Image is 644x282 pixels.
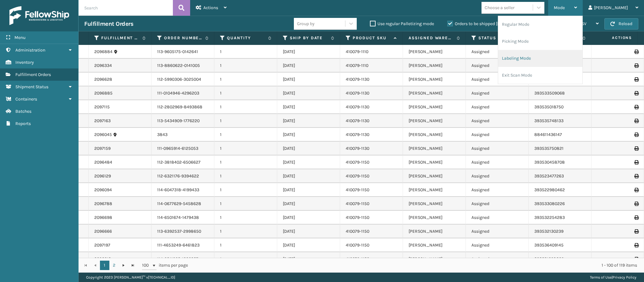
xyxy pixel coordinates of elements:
[151,142,214,155] td: 111-0965914-6125053
[346,201,369,206] a: 410079-1150
[197,262,637,268] div: 1 - 100 of 119 items
[94,132,112,138] a: 2096045
[592,33,636,43] span: Actions
[634,50,638,54] i: Print Label
[151,100,214,114] td: 112-2802969-8493868
[214,59,277,73] td: 1
[151,238,214,252] td: 111-4653249-6461823
[15,96,37,102] span: Containers
[277,59,340,73] td: [DATE]
[346,63,368,68] a: 410079-1110
[346,49,368,54] a: 410079-1110
[478,35,516,41] label: Status
[634,229,638,234] i: Print Label
[534,118,564,123] a: 393535748133
[466,238,529,252] td: Assigned
[277,169,340,183] td: [DATE]
[151,45,214,59] td: 113-9605175-0142641
[466,169,529,183] td: Assigned
[214,128,277,142] td: 1
[634,257,638,261] i: Print Label
[277,155,340,169] td: [DATE]
[94,228,112,235] a: 2096666
[15,60,34,65] span: Inventory
[84,20,133,28] h3: Fulfillment Orders
[151,225,214,238] td: 113-6392537-2998650
[634,202,638,206] i: Print Label
[346,104,369,110] a: 410079-1130
[634,215,638,220] i: Print Label
[151,59,214,73] td: 113-8860622-0141005
[94,214,112,221] a: 2096698
[634,91,638,95] i: Print Label
[403,211,466,225] td: [PERSON_NAME]
[466,100,529,114] td: Assigned
[466,197,529,211] td: Assigned
[277,86,340,100] td: [DATE]
[151,128,214,142] td: 3843
[634,63,638,68] i: Print Label
[214,114,277,128] td: 1
[277,142,340,155] td: [DATE]
[604,18,638,30] button: Reload
[498,16,582,33] li: Regular Mode
[214,225,277,238] td: 1
[634,77,638,82] i: Print Label
[94,62,112,69] a: 2096334
[409,35,454,41] label: Assigned Warehouse
[94,256,111,262] a: 2096613
[151,252,214,266] td: 114-9811903-1220237
[94,104,110,110] a: 2097115
[128,261,138,270] a: Go to the last page
[534,104,564,110] a: 393535018750
[164,35,202,41] label: Order Number
[466,128,529,142] td: Assigned
[403,225,466,238] td: [PERSON_NAME]
[634,133,638,137] i: Print Label
[277,183,340,197] td: [DATE]
[346,118,369,123] a: 410079-1130
[498,67,582,84] li: Exit Scan Mode
[142,262,151,268] span: 100
[151,183,214,197] td: 114-6047318-4199433
[634,105,638,109] i: Print Label
[151,169,214,183] td: 112-6321176-9394622
[214,169,277,183] td: 1
[142,261,188,270] span: items per page
[94,76,112,83] a: 2096628
[403,59,466,73] td: [PERSON_NAME]
[590,273,636,282] div: |
[346,160,369,165] a: 410079-1150
[100,261,109,270] a: 1
[498,33,582,50] li: Picking Mode
[214,197,277,211] td: 1
[466,183,529,197] td: Assigned
[554,5,565,10] span: Mode
[214,238,277,252] td: 1
[130,263,135,268] span: Go to the last page
[94,49,113,55] a: 2096884
[346,146,369,151] a: 410079-1130
[485,4,515,11] div: Choose a seller
[15,84,48,89] span: Shipment Status
[94,242,110,248] a: 2097197
[94,118,111,124] a: 2097163
[466,252,529,266] td: Assigned
[151,86,214,100] td: 111-0104946-4296203
[613,275,636,279] a: Privacy Policy
[534,242,564,248] a: 393536409145
[534,256,564,262] a: 393531608360
[214,142,277,155] td: 1
[346,242,369,248] a: 410079-1150
[277,73,340,86] td: [DATE]
[403,45,466,59] td: [PERSON_NAME]
[466,114,529,128] td: Assigned
[277,45,340,59] td: [DATE]
[346,132,369,137] a: 410079-1130
[203,5,218,10] span: Actions
[534,173,564,179] a: 393523477263
[277,211,340,225] td: [DATE]
[346,90,369,96] a: 410079-1130
[277,197,340,211] td: [DATE]
[447,21,508,26] label: Orders to be shipped [DATE]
